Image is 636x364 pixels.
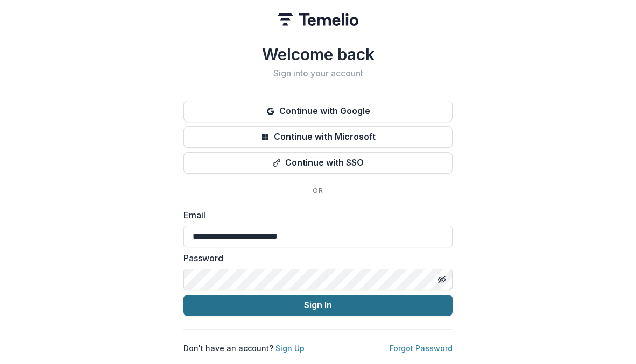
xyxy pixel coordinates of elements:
a: Forgot Password [390,344,453,353]
button: Toggle password visibility [433,271,450,288]
p: Don't have an account? [183,342,305,354]
button: Continue with Google [183,101,453,122]
h1: Welcome back [183,45,453,64]
button: Continue with SSO [183,152,453,174]
button: Continue with Microsoft [183,126,453,148]
a: Sign Up [275,344,305,353]
button: Sign In [183,295,453,316]
img: Temelio [278,13,358,26]
h2: Sign into your account [183,68,453,78]
label: Email [183,209,446,222]
label: Password [183,252,446,265]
